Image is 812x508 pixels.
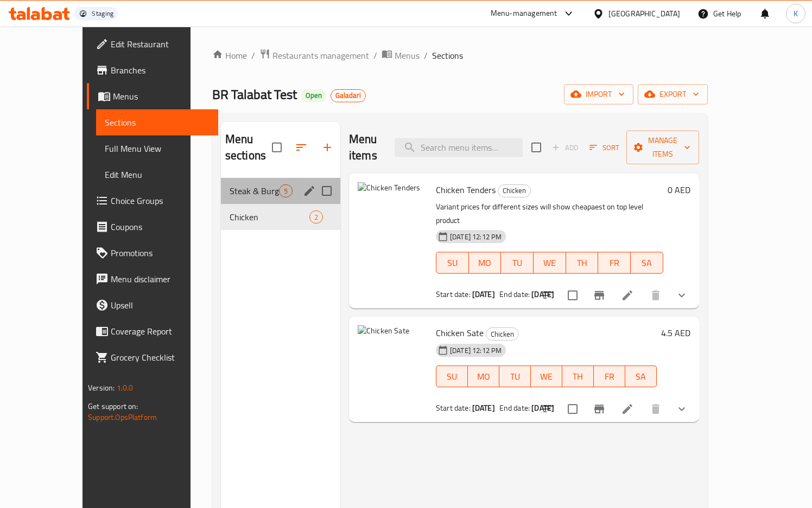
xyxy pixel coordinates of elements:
[535,369,558,385] span: WE
[525,136,548,159] span: Select section
[446,232,506,242] span: [DATE] 12:12 PM
[436,365,468,387] button: SU
[635,134,690,161] span: Manage items
[598,369,621,385] span: FR
[630,369,652,385] span: SA
[92,9,113,18] div: Staging
[310,212,322,222] span: 2
[505,255,529,271] span: TU
[661,325,690,340] h6: 4.5 AED
[87,188,218,214] a: Choice Groups
[87,292,218,318] a: Upsell
[436,252,469,274] button: SU
[469,252,502,274] button: MO
[608,8,680,20] div: [GEOGRAPHIC_DATA]
[87,31,218,57] a: Edit Restaurant
[441,255,465,271] span: SU
[646,88,699,101] span: export
[531,365,562,387] button: WE
[251,49,255,62] li: /
[535,282,561,308] button: sort-choices
[212,49,247,62] a: Home
[87,240,218,266] a: Promotions
[621,289,634,302] a: Edit menu item
[111,38,210,51] span: Edit Restaurant
[626,131,699,164] button: Manage items
[531,401,554,415] b: [DATE]
[531,287,554,301] b: [DATE]
[668,182,690,197] h6: 0 AED
[538,255,562,271] span: WE
[473,255,497,271] span: MO
[301,89,326,102] div: Open
[301,183,318,199] button: edit
[358,182,427,252] img: Chicken Tenders
[436,182,496,198] span: Chicken Tenders
[669,396,695,422] button: show more
[111,220,210,233] span: Coupons
[382,48,420,63] a: Menus
[643,396,669,422] button: delete
[436,287,471,301] span: Start date:
[587,139,622,156] button: Sort
[436,325,484,341] span: Chicken Sate
[582,139,626,156] span: Sort items
[594,365,625,387] button: FR
[586,282,612,308] button: Branch-specific-item
[111,272,210,286] span: Menu disclaimer
[621,402,634,416] a: Edit menu item
[635,255,659,271] span: SA
[491,7,557,20] div: Menu-management
[631,252,663,274] button: SA
[501,252,534,274] button: TU
[87,344,218,370] a: Grocery Checklist
[331,91,365,100] span: Galadari
[498,184,530,197] span: Chicken
[87,214,218,240] a: Coupons
[87,83,218,109] a: Menus
[436,200,663,227] p: Variant prices for different sizes will show cheapaest on top level product
[586,396,612,422] button: Branch-specific-item
[486,327,519,340] div: Chicken
[446,345,506,356] span: [DATE] 12:12 PM
[279,184,293,197] div: items
[280,186,292,196] span: 5
[567,369,589,385] span: TH
[117,381,134,395] span: 1.0.0
[499,365,531,387] button: TU
[468,365,499,387] button: MO
[212,48,708,63] nav: breadcrumb
[230,210,309,224] span: Chicken
[395,138,523,157] input: search
[625,365,657,387] button: SA
[499,287,530,301] span: End date:
[534,252,566,274] button: WE
[535,396,561,422] button: sort-choices
[436,401,471,415] span: Start date:
[561,398,584,420] span: Select to update
[87,266,218,292] a: Menu disclaimer
[113,90,210,103] span: Menus
[669,282,695,308] button: show more
[638,84,708,104] button: export
[88,410,157,424] a: Support.OpsPlatform
[566,252,599,274] button: TH
[548,139,582,156] span: Add item
[111,246,210,259] span: Promotions
[111,325,210,338] span: Coverage Report
[225,131,272,164] h2: Menu sections
[675,289,688,302] svg: Show Choices
[105,116,210,129] span: Sections
[499,401,530,415] span: End date:
[87,318,218,344] a: Coverage Report
[561,284,584,307] span: Select to update
[230,184,279,197] span: Steak & Burgers
[96,135,218,162] a: Full Menu View
[87,57,218,83] a: Branches
[424,49,428,62] li: /
[221,204,340,230] div: Chicken2
[675,402,688,416] svg: Show Choices
[598,252,631,274] button: FR
[486,328,518,340] span: Chicken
